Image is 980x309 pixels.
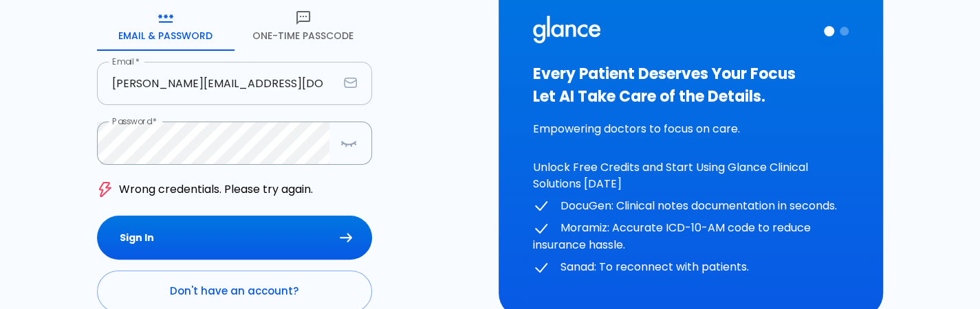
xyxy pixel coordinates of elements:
[112,115,157,127] label: Password
[112,56,140,67] label: Email
[533,220,849,253] p: Moramiz: Accurate ICD-10-AM code to reduce insurance hassle.
[97,216,372,260] button: Sign In
[97,62,338,105] input: dr.ahmed@clinic.com
[119,181,313,198] p: Wrong credentials. Please try again.
[533,198,849,215] p: DocuGen: Clinical notes documentation in seconds.
[533,259,849,276] p: Sanad: To reconnect with patients.
[533,62,849,108] h3: Every Patient Deserves Your Focus Let AI Take Care of the Details.
[533,159,849,192] p: Unlock Free Credits and Start Using Glance Clinical Solutions [DATE]
[235,1,372,51] button: One-Time Passcode
[533,121,849,137] p: Empowering doctors to focus on care.
[97,1,235,51] button: Email & Password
